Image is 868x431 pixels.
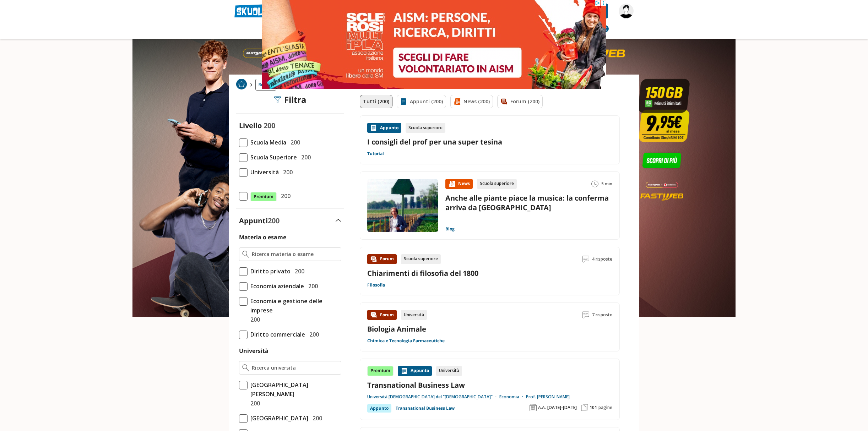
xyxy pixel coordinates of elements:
span: Economia aziendale [248,282,304,291]
a: Home [236,79,247,91]
span: 7 risposte [592,310,612,320]
img: Ricerca universita [242,364,249,371]
img: Pagine [581,404,588,411]
span: [DATE]-[DATE] [547,405,577,410]
span: 200 [264,121,275,130]
div: Scuola superiore [401,254,441,264]
div: Appunto [367,404,391,413]
img: Ricerca materia o esame [242,251,249,258]
span: 200 [248,399,260,408]
div: Forum [367,310,397,320]
label: Livello [239,121,262,130]
span: 200 [306,330,319,339]
a: Tutti (200) [360,95,392,108]
span: 200 [288,138,300,147]
div: Università [401,310,427,320]
span: [GEOGRAPHIC_DATA] [248,414,308,423]
a: Tutorial [367,151,384,157]
a: Anche alle piante piace la musica: la conferma arriva da [GEOGRAPHIC_DATA] [445,193,609,212]
div: Scuola superiore [477,179,517,189]
a: Economia [499,394,526,400]
a: Chiarimenti di filosofia del 1800 [367,268,478,278]
span: 5 min [601,179,612,189]
div: Premium [367,366,394,376]
a: Biologia Animale [367,324,426,334]
img: Commenti lettura [582,256,589,263]
a: Ricerca [255,79,276,91]
span: 200 [310,414,322,423]
a: Chimica e Tecnologia Farmaceutiche [367,338,445,344]
input: Ricerca materia o esame [252,251,338,258]
span: 200 [305,282,318,291]
span: 200 [268,216,280,225]
img: Immagine news [367,179,438,232]
img: marimal1 [619,4,634,18]
div: Filtra [274,95,306,105]
div: Scuola superiore [406,123,445,133]
input: Ricerca universita [252,364,338,371]
span: 200 [280,168,293,177]
span: Università [248,168,279,177]
img: Forum contenuto [370,311,377,318]
span: 200 [298,153,311,162]
img: Appunti contenuto [370,124,377,131]
span: Scuola Media [248,138,286,147]
a: I consigli del prof per una super tesina [367,137,612,147]
div: Appunto [398,366,432,376]
a: Filosofia [367,282,385,288]
img: Forum filtro contenuto [500,98,508,105]
img: Appunti filtro contenuto [400,98,407,105]
span: Diritto privato [248,267,291,276]
label: Università [239,347,268,355]
a: Forum (200) [497,95,543,108]
img: Tempo lettura [591,180,598,187]
a: Transnational Business Law [396,404,455,413]
a: Appunti (200) [397,95,446,108]
img: Commenti lettura [582,311,589,318]
div: Forum [367,254,397,264]
span: Scuola Superiore [248,153,297,162]
span: 101 [590,405,597,410]
a: Blog [445,226,455,232]
img: Home [236,79,247,89]
img: Anno accademico [530,404,537,411]
div: News [445,179,473,189]
img: Forum contenuto [370,256,377,263]
img: Filtra filtri mobile [274,96,281,103]
img: Appunti contenuto [401,367,408,375]
span: Economia e gestione delle imprese [248,296,341,315]
span: 200 [292,267,304,276]
img: Apri e chiudi sezione [336,219,341,222]
a: Università [DEMOGRAPHIC_DATA] del "[DEMOGRAPHIC_DATA]" [367,394,499,400]
a: Prof. [PERSON_NAME] [526,394,570,400]
span: 200 [248,315,260,324]
span: pagine [598,405,612,410]
label: Materia o esame [239,233,286,241]
div: Appunto [367,123,401,133]
img: News contenuto [448,180,455,187]
span: 4 risposte [592,254,612,264]
div: Università [436,366,462,376]
span: Premium [250,192,277,201]
img: News filtro contenuto [454,98,461,105]
span: A.A. [538,405,546,410]
span: [GEOGRAPHIC_DATA][PERSON_NAME] [248,380,341,399]
span: 200 [278,191,291,201]
label: Appunti [239,216,280,225]
a: Transnational Business Law [367,380,612,390]
span: Diritto commerciale [248,330,305,339]
a: News (200) [450,95,493,108]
